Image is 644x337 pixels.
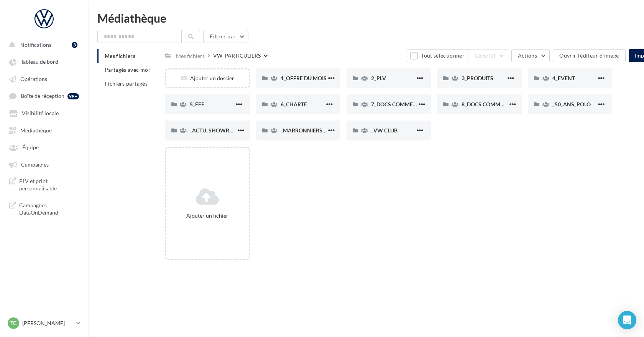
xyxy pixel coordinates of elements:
span: 7_DOCS COMMERCIAUX [371,101,433,107]
span: _50_ANS_POLO [552,101,591,107]
span: Médiathèque [20,127,52,134]
span: PLV et print personnalisable [19,177,79,192]
a: Opérations [5,72,84,86]
span: (0) [489,53,496,59]
span: Campagnes DataOnDemand [19,202,79,216]
a: Campagnes [5,157,84,171]
span: _MARRONNIERS_25 [281,127,331,134]
a: Équipe [5,140,84,154]
button: Ouvrir l'éditeur d'image [553,49,625,62]
div: Ajouter un fichier [169,212,245,220]
button: Filtrer par [203,30,248,43]
span: _VW CLUB [371,127,398,134]
span: 3_PRODUITS [462,75,493,81]
div: VW_PARTICULIERS [213,52,261,59]
div: 99+ [67,93,79,99]
span: 5_FFF [190,101,204,107]
span: TC [10,319,16,327]
span: Fichiers partagés [105,80,148,87]
span: 6_CHARTE [281,101,307,107]
span: Tableau de bord [21,59,58,65]
span: Équipe [22,144,39,151]
span: Mes fichiers [105,53,135,59]
div: Ajouter un dossier [166,74,248,82]
span: 8_DOCS COMMUNICATION [462,101,530,107]
div: 3 [72,42,77,48]
span: Notifications [20,41,51,48]
span: 2_PLV [371,75,386,81]
span: Actions [518,52,537,59]
span: _ACTU_SHOWROOM [190,127,243,134]
div: Médiathèque [97,12,635,24]
div: Open Intercom Messenger [618,311,636,329]
button: Tout sélectionner [407,49,468,62]
span: Opérations [20,76,47,82]
a: TC [PERSON_NAME] [6,316,82,330]
span: Partagés avec moi [105,66,150,73]
span: 4_EVENT [552,75,575,81]
button: Notifications 3 [5,38,80,51]
a: Visibilité locale [5,106,84,120]
button: Gérer(0) [468,49,508,62]
p: [PERSON_NAME] [22,319,73,327]
span: 1_OFFRE DU MOIS [281,75,327,81]
span: Visibilité locale [22,110,59,117]
a: PLV et print personnalisable [5,174,84,195]
a: Campagnes DataOnDemand [5,198,84,220]
span: Boîte de réception [21,93,64,99]
span: Campagnes [21,161,49,168]
a: Tableau de bord [5,55,84,68]
button: Actions [511,49,550,62]
a: Médiathèque [5,123,84,137]
a: Boîte de réception 99+ [5,89,84,103]
div: Mes fichiers [176,52,205,60]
